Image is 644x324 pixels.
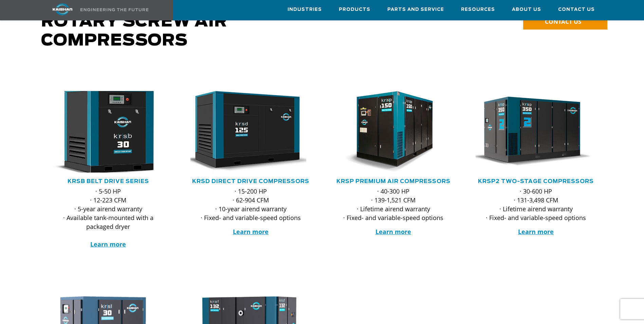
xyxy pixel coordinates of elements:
[333,91,454,173] div: krsp150
[190,187,311,222] p: · 15-200 HP · 62-904 CFM · 10-year airend warranty · Fixed- and variable-speed options
[461,6,495,14] span: Resources
[476,187,596,222] p: · 30-600 HP · 131-3,498 CFM · Lifetime airend warranty · Fixed- and variable-speed options
[478,179,594,184] a: KRSP2 Two-Stage Compressors
[37,3,88,15] img: kaishan logo
[545,18,581,25] span: CONTACT US
[518,228,554,236] a: Learn more
[37,87,170,177] img: krsb30
[48,187,169,249] p: · 5-50 HP · 12-223 CFM · 5-year airend warranty · Available tank-mounted with a packaged dryer
[80,8,148,11] img: Engineering the future
[512,0,541,19] a: About Us
[68,179,149,184] a: KRSB Belt Drive Series
[288,6,322,14] span: Industries
[339,6,370,14] span: Products
[339,0,370,19] a: Products
[288,0,322,19] a: Industries
[476,91,596,173] div: krsp350
[185,91,306,173] img: krsd125
[336,179,450,184] a: KRSP Premium Air Compressors
[192,179,309,184] a: KRSD Direct Drive Compressors
[523,14,607,30] a: CONTACT US
[461,0,495,19] a: Resources
[90,240,126,248] a: Learn more
[387,6,444,14] span: Parts and Service
[387,0,444,19] a: Parts and Service
[558,6,595,14] span: Contact Us
[48,91,169,173] div: krsb30
[471,91,591,173] img: krsp350
[375,228,411,236] a: Learn more
[328,91,449,173] img: krsp150
[333,187,454,222] p: · 40-300 HP · 139-1,521 CFM · Lifetime airend warranty · Fixed- and variable-speed options
[190,91,311,173] div: krsd125
[558,0,595,19] a: Contact Us
[512,6,541,14] span: About Us
[233,228,269,236] a: Learn more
